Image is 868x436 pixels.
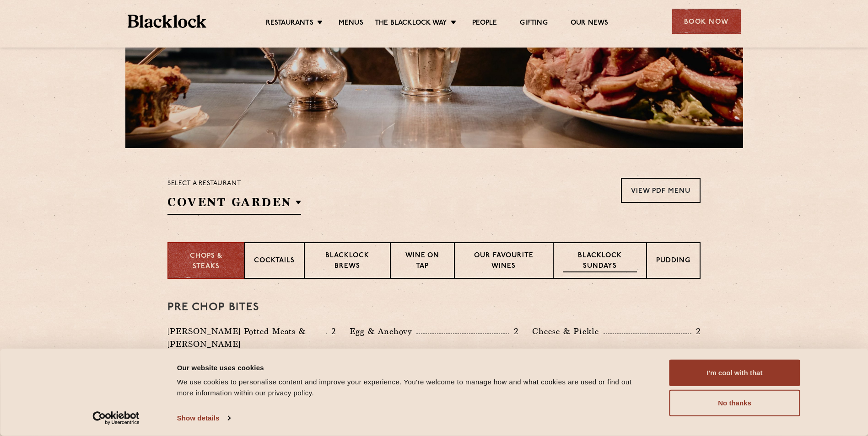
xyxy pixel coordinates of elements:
img: BL_Textured_Logo-footer-cropped.svg [128,15,207,28]
p: Cheese & Pickle [532,325,604,338]
p: Egg & Anchovy [350,325,416,338]
a: Our News [571,19,609,29]
p: Cocktails [254,256,295,267]
p: Pudding [656,256,690,267]
a: People [472,19,497,29]
p: 2 [327,325,336,337]
a: Show details [177,411,230,425]
a: View PDF Menu [621,178,701,203]
a: Restaurants [266,19,313,29]
p: Wine on Tap [400,251,445,272]
p: Blacklock Sundays [563,251,637,272]
div: Book Now [672,9,741,34]
a: Gifting [520,19,547,29]
div: We use cookies to personalise content and improve your experience. You're welcome to manage how a... [177,377,649,399]
button: No thanks [669,390,800,416]
a: Menus [339,19,363,29]
p: [PERSON_NAME] Potted Meats & [PERSON_NAME] [167,325,326,351]
a: Usercentrics Cookiebot - opens in a new window [76,411,156,425]
button: I'm cool with that [669,360,800,386]
div: Our website uses cookies [177,362,649,373]
a: The Blacklock Way [375,19,447,29]
p: 2 [509,325,518,337]
p: Blacklock Brews [314,251,381,272]
p: Our favourite wines [464,251,543,272]
h3: Pre Chop Bites [167,302,701,314]
p: Chops & Steaks [178,251,235,272]
p: Select a restaurant [167,178,301,190]
h2: Covent Garden [167,194,301,215]
p: 2 [691,325,701,337]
